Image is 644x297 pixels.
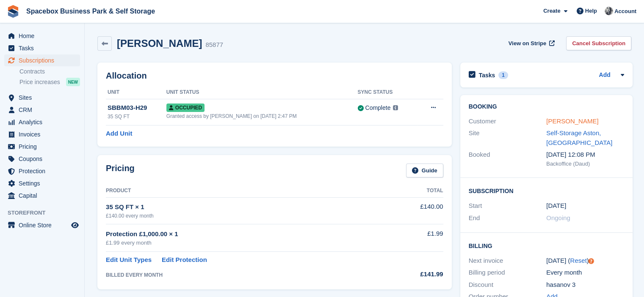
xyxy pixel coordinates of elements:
[479,71,495,79] h2: Tasks
[108,113,166,120] div: 35 SQ FT
[469,256,547,266] div: Next invoice
[546,201,566,211] time: 2025-06-10 00:00:00 UTC
[406,163,443,177] a: Guide
[4,153,80,165] a: menu
[7,5,19,18] img: stora-icon-8386f47178a22dfd0bd8f6a31ec36ba5ce8667c1dd55bd0f319d3a0aa187defe.svg
[546,268,624,278] div: Every month
[4,219,80,231] a: menu
[546,129,612,146] a: Self-Storage Aston, [GEOGRAPHIC_DATA]
[106,71,443,81] h2: Allocation
[19,190,69,202] span: Capital
[570,257,586,264] a: Reset
[106,271,381,279] div: BILLED EVERY MONTH
[365,104,390,112] div: Complete
[4,42,80,54] a: menu
[381,224,443,252] td: £1.99
[8,209,84,217] span: Storefront
[19,177,69,189] span: Settings
[546,280,624,290] div: hasanov 3
[205,40,223,50] div: 85877
[357,86,417,99] th: Sync Status
[4,104,80,116] a: menu
[106,229,381,239] div: Protection £1,000.00 × 1
[543,7,560,15] span: Create
[19,116,69,128] span: Analytics
[614,7,636,16] span: Account
[546,160,624,168] div: Backoffice (Daud)
[469,213,547,223] div: End
[106,129,132,139] a: Add Unit
[106,184,381,198] th: Product
[19,141,69,153] span: Pricing
[106,212,381,220] div: £140.00 every month
[585,7,597,15] span: Help
[393,105,398,110] img: icon-info-grey-7440780725fd019a000dd9b08b2336e03edf1995a4989e88bcd33f0948082b44.svg
[469,241,624,250] h2: Billing
[19,54,69,66] span: Subscriptions
[162,255,207,265] a: Edit Protection
[19,68,80,76] a: Contracts
[498,71,508,79] div: 1
[106,255,152,265] a: Edit Unit Types
[19,92,69,104] span: Sites
[546,256,624,266] div: [DATE] ( )
[19,104,69,116] span: CRM
[106,86,166,99] th: Unit
[469,150,547,168] div: Booked
[469,128,547,147] div: Site
[4,30,80,42] a: menu
[381,270,443,279] div: £141.99
[469,280,547,290] div: Discount
[566,36,631,50] a: Cancel Subscription
[19,42,69,54] span: Tasks
[587,257,595,265] div: Tooltip anchor
[599,71,610,80] a: Add
[106,239,381,247] div: £1.99 every month
[469,268,547,278] div: Billing period
[117,38,202,49] h2: [PERSON_NAME]
[4,116,80,128] a: menu
[106,163,135,177] h2: Pricing
[166,104,205,112] span: Occupied
[106,202,381,212] div: 35 SQ FT × 1
[19,30,69,42] span: Home
[19,165,69,177] span: Protection
[4,92,80,104] a: menu
[469,186,624,195] h2: Subscription
[108,103,166,113] div: SBBM03-H29
[605,7,613,15] img: SUDIPTA VIRMANI
[166,86,358,99] th: Unit Status
[469,117,547,126] div: Customer
[546,214,570,221] span: Ongoing
[505,36,556,50] a: View on Stripe
[166,112,358,120] div: Granted access by [PERSON_NAME] on [DATE] 2:47 PM
[19,78,60,86] span: Price increases
[19,77,80,87] a: Price increases NEW
[19,153,69,165] span: Coupons
[469,104,624,110] h2: Booking
[4,177,80,189] a: menu
[381,184,443,198] th: Total
[19,219,69,231] span: Online Store
[469,201,547,211] div: Start
[4,165,80,177] a: menu
[66,78,80,86] div: NEW
[509,39,546,48] span: View on Stripe
[546,150,624,160] div: [DATE] 12:08 PM
[70,220,80,230] a: Preview store
[4,141,80,153] a: menu
[546,117,598,125] a: [PERSON_NAME]
[4,54,80,66] a: menu
[4,190,80,202] a: menu
[19,128,69,140] span: Invoices
[381,197,443,224] td: £140.00
[23,4,158,18] a: Spacebox Business Park & Self Storage
[4,128,80,140] a: menu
